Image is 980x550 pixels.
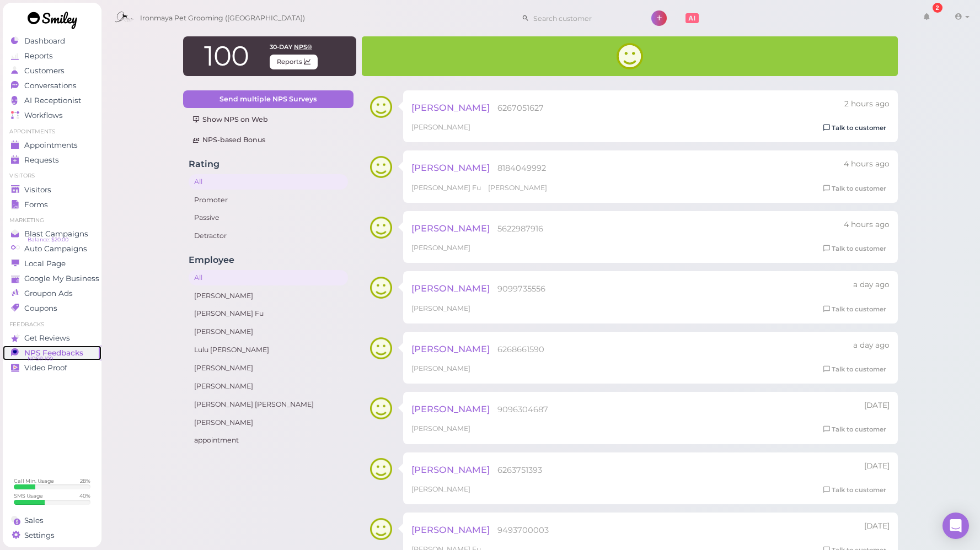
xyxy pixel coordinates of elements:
[3,346,101,360] a: NPS Feedbacks NPS® 100
[24,289,73,298] span: Groupon Ads
[411,223,490,234] span: [PERSON_NAME]
[189,210,348,225] a: Passive
[3,217,101,224] li: Marketing
[411,184,483,192] span: [PERSON_NAME] Fu
[270,43,292,51] span: 30-day
[3,63,101,78] a: Customers
[3,197,101,212] a: Forms
[411,304,470,312] span: [PERSON_NAME]
[864,400,890,411] div: 09/27 05:26pm
[3,93,101,108] a: AI Receptionist
[488,184,547,192] span: [PERSON_NAME]
[820,183,890,195] a: Talk to customer
[933,3,942,13] div: 2
[820,243,890,255] a: Talk to customer
[24,516,44,525] span: Sales
[24,304,57,313] span: Coupons
[3,182,101,197] a: Visitors
[3,241,101,256] a: Auto Campaigns
[24,155,59,165] span: Requests
[24,96,81,105] span: AI Receptionist
[411,364,470,373] span: [PERSON_NAME]
[189,159,348,169] h4: Rating
[192,115,344,125] div: Show NPS on Web
[189,270,348,285] a: All
[189,255,348,265] h4: Employee
[942,513,969,539] div: Open Intercom Messenger
[79,492,90,499] div: 40 %
[3,286,101,301] a: Groupon Ads
[24,274,99,283] span: Google My Business
[820,304,890,315] a: Talk to customer
[189,306,348,321] a: [PERSON_NAME] Fu
[3,172,101,180] li: Visitors
[864,461,890,472] div: 09/27 04:04pm
[24,531,55,540] span: Settings
[189,397,348,412] a: [PERSON_NAME] [PERSON_NAME]
[294,43,312,51] span: NPS®
[24,259,66,268] span: Local Page
[28,354,53,363] span: NPS® 100
[529,9,636,27] input: Search customer
[3,331,101,346] a: Get Reviews
[853,279,890,290] div: 09/29 05:06pm
[3,108,101,123] a: Workflows
[189,342,348,358] a: Lulu [PERSON_NAME]
[183,131,354,149] a: NPS-based Bonus
[24,51,53,61] span: Reports
[140,3,305,34] span: Ironmaya Pet Grooming ([GEOGRAPHIC_DATA])
[820,122,890,134] a: Talk to customer
[820,424,890,435] a: Talk to customer
[411,424,470,433] span: [PERSON_NAME]
[411,102,490,113] span: [PERSON_NAME]
[3,128,101,136] li: Appointments
[497,103,544,113] span: 6267051627
[411,162,490,173] span: [PERSON_NAME]
[192,135,344,145] div: NPS-based Bonus
[853,340,890,351] div: 09/29 04:20pm
[3,256,101,271] a: Local Page
[189,288,348,304] a: [PERSON_NAME]
[497,224,543,234] span: 5622987916
[24,111,63,120] span: Workflows
[497,465,542,475] span: 6263751393
[820,484,890,496] a: Talk to customer
[411,464,490,475] span: [PERSON_NAME]
[189,324,348,339] a: [PERSON_NAME]
[14,492,43,499] div: SMS Usage
[3,153,101,168] a: Requests
[3,227,101,241] a: Blast Campaigns Balance: $20.00
[864,521,890,532] div: 09/26 04:20pm
[844,99,890,110] div: 09/30 02:13pm
[183,90,354,108] a: Send multiple NPS Surveys
[3,78,101,93] a: Conversations
[411,244,470,252] span: [PERSON_NAME]
[24,244,87,254] span: Auto Campaigns
[411,343,490,354] span: [PERSON_NAME]
[3,528,101,543] a: Settings
[14,477,54,484] div: Call Min. Usage
[24,36,65,46] span: Dashboard
[24,141,78,150] span: Appointments
[204,39,249,73] span: 100
[3,321,101,328] li: Feedbacks
[24,363,67,373] span: Video Proof
[28,235,68,244] span: Balance: $20.00
[497,405,548,414] span: 9096304687
[3,360,101,375] a: Video Proof
[183,111,354,128] a: Show NPS on Web
[189,174,348,190] a: All
[497,163,546,173] span: 8184049992
[189,415,348,430] a: [PERSON_NAME]
[3,301,101,316] a: Coupons
[24,333,70,343] span: Get Reviews
[411,403,490,414] span: [PERSON_NAME]
[497,284,545,294] span: 9099735556
[497,525,549,535] span: 9493700003
[3,48,101,63] a: Reports
[189,192,348,208] a: Promoter
[3,34,101,48] a: Dashboard
[24,81,77,90] span: Conversations
[24,229,88,239] span: Blast Campaigns
[189,228,348,244] a: Detractor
